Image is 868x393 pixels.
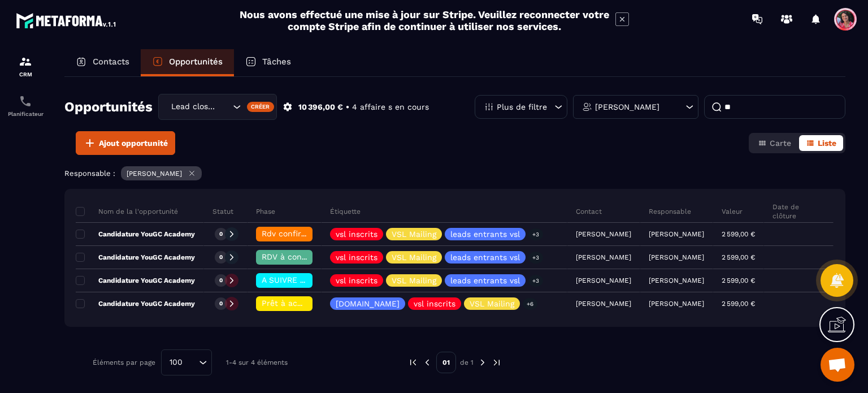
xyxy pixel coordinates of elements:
[523,298,537,310] p: +6
[76,299,195,308] p: Candidature YouGC Academy
[219,300,223,308] p: 0
[818,139,836,148] span: Liste
[3,111,48,117] p: Planificateur
[212,207,233,216] p: Statut
[127,170,182,178] p: [PERSON_NAME]
[436,352,456,373] p: 01
[262,275,310,284] span: A SUIVRE ⏳
[336,300,400,308] p: [DOMAIN_NAME]
[722,253,755,261] p: 2 599,00 €
[492,357,502,368] img: next
[262,252,335,261] span: RDV à confimer ❓
[19,94,32,108] img: scheduler
[168,101,219,113] span: Lead closing
[3,46,48,86] a: formationformationCRM
[528,228,543,240] p: +3
[528,275,543,287] p: +3
[392,230,436,238] p: VSL Mailing
[770,139,791,148] span: Carte
[64,96,153,118] h2: Opportunités
[219,230,223,238] p: 0
[478,357,488,368] img: next
[19,55,32,68] img: formation
[141,49,234,76] a: Opportunités
[751,135,798,151] button: Carte
[262,229,325,238] span: Rdv confirmé ✅
[414,300,455,308] p: vsl inscrits
[3,86,48,126] a: schedulerschedulerPlanificateur
[158,94,277,120] div: Search for option
[76,276,195,285] p: Candidature YouGC Academy
[528,252,543,264] p: +3
[392,277,436,284] p: VSL Mailing
[336,277,377,284] p: vsl inscrits
[169,57,223,67] p: Opportunités
[219,253,223,261] p: 0
[247,102,275,112] div: Créer
[821,348,854,382] div: Ouvrir le chat
[186,356,196,369] input: Search for option
[722,230,755,238] p: 2 599,00 €
[408,357,418,368] img: prev
[392,253,436,261] p: VSL Mailing
[226,359,288,366] p: 1-4 sur 4 éléments
[76,230,195,239] p: Candidature YouGC Academy
[64,49,141,76] a: Contacts
[336,230,377,238] p: vsl inscrits
[99,137,168,149] span: Ajout opportunité
[76,207,178,216] p: Nom de la l'opportunité
[649,207,691,216] p: Responsable
[722,300,755,308] p: 2 599,00 €
[595,103,659,111] p: [PERSON_NAME]
[497,103,547,111] p: Plus de filtre
[234,49,302,76] a: Tâches
[262,299,331,308] span: Prêt à acheter 🎰
[346,102,349,113] p: •
[649,253,704,261] p: [PERSON_NAME]
[330,207,361,216] p: Étiquette
[649,300,704,308] p: [PERSON_NAME]
[76,253,195,262] p: Candidature YouGC Academy
[239,8,610,32] h2: Nous avons effectué une mise à jour sur Stripe. Veuillez reconnecter votre compte Stripe afin de ...
[450,230,520,238] p: leads entrants vsl
[649,230,704,238] p: [PERSON_NAME]
[3,71,48,77] p: CRM
[219,101,230,113] input: Search for option
[64,169,115,178] p: Responsable :
[298,102,343,113] p: 10 396,00 €
[576,207,602,216] p: Contact
[352,102,429,113] p: 4 affaire s en cours
[93,57,129,67] p: Contacts
[450,253,520,261] p: leads entrants vsl
[470,300,514,308] p: VSL Mailing
[450,277,520,284] p: leads entrants vsl
[772,202,824,221] p: Date de clôture
[166,356,186,369] span: 100
[16,10,118,31] img: logo
[799,135,843,151] button: Liste
[76,131,175,155] button: Ajout opportunité
[422,357,432,368] img: prev
[460,358,474,367] p: de 1
[93,359,155,366] p: Éléments par page
[722,277,755,284] p: 2 599,00 €
[722,207,743,216] p: Valeur
[256,207,275,216] p: Phase
[336,253,377,261] p: vsl inscrits
[649,277,704,284] p: [PERSON_NAME]
[219,277,223,284] p: 0
[262,57,291,67] p: Tâches
[161,349,212,375] div: Search for option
